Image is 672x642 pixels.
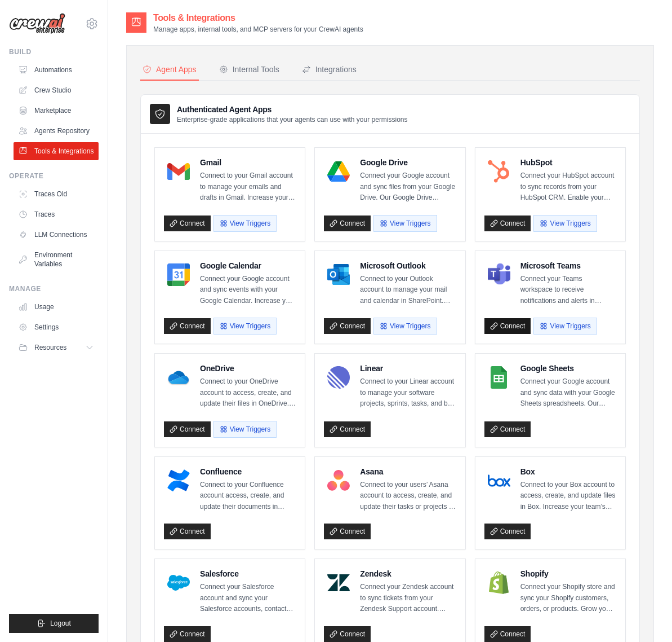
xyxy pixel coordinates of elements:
[300,59,359,81] button: Integrations
[200,582,296,615] p: Connect your Salesforce account and sync your Salesforce accounts, contacts, leads, or opportunit...
[213,215,277,232] button: View Triggers
[14,205,99,223] a: Traces
[167,366,190,389] img: OneDrive Logo
[200,170,296,204] p: Connect to your Gmail account to manage your emails and drafts in Gmail. Increase your team’s pro...
[153,11,363,25] h2: Tools & Integrations
[520,376,616,410] p: Connect your Google account and sync data with your Google Sheets spreadsheets. Our Google Sheets...
[520,363,616,374] h4: Google Sheets
[484,216,531,231] a: Connect
[533,215,597,232] button: View Triggers
[164,318,211,334] a: Connect
[140,59,199,81] button: Agent Apps
[219,64,279,75] div: Internal Tools
[14,246,99,273] a: Environment Variables
[200,260,296,271] h4: Google Calendar
[167,469,190,492] img: Confluence Logo
[200,568,296,579] h4: Salesforce
[34,343,66,352] span: Resources
[167,263,190,286] img: Google Calendar Logo
[200,363,296,374] h4: OneDrive
[327,366,350,389] img: Linear Logo
[14,81,99,99] a: Crew Studio
[177,115,408,124] p: Enterprise-grade applications that your agents can use with your permissions
[360,480,456,513] p: Connect to your users’ Asana account to access, create, and update their tasks or projects in Asa...
[327,469,350,492] img: Asana Logo
[9,172,99,181] div: Operate
[520,568,616,579] h4: Shopify
[50,619,71,628] span: Logout
[167,571,190,594] img: Salesforce Logo
[327,160,350,183] img: Google Drive Logo
[324,421,371,437] a: Connect
[14,298,99,316] a: Usage
[164,216,211,231] a: Connect
[373,318,437,335] button: View Triggers
[360,376,456,410] p: Connect to your Linear account to manage your software projects, sprints, tasks, and bug tracking...
[360,582,456,615] p: Connect your Zendesk account to sync tickets from your Zendesk Support account. Enable your suppo...
[373,215,437,232] button: View Triggers
[520,274,616,307] p: Connect your Teams workspace to receive notifications and alerts in Teams. Stay connected to impo...
[484,421,531,437] a: Connect
[200,157,296,168] h4: Gmail
[520,170,616,204] p: Connect your HubSpot account to sync records from your HubSpot CRM. Enable your sales team to clo...
[324,318,371,334] a: Connect
[14,142,99,160] a: Tools & Integrations
[520,582,616,615] p: Connect your Shopify store and sync your Shopify customers, orders, or products. Grow your busine...
[9,284,99,293] div: Manage
[488,263,510,286] img: Microsoft Teams Logo
[520,480,616,513] p: Connect to your Box account to access, create, and update files in Box. Increase your team’s prod...
[488,366,510,389] img: Google Sheets Logo
[164,524,211,539] a: Connect
[14,226,99,244] a: LLM Connections
[14,102,99,120] a: Marketplace
[217,59,282,81] button: Internal Tools
[484,318,531,334] a: Connect
[143,64,197,75] div: Agent Apps
[360,260,456,271] h4: Microsoft Outlook
[14,318,99,336] a: Settings
[9,47,99,56] div: Build
[167,160,190,183] img: Gmail Logo
[324,216,371,231] a: Connect
[360,157,456,168] h4: Google Drive
[520,157,616,168] h4: HubSpot
[200,376,296,410] p: Connect to your OneDrive account to access, create, and update their files in OneDrive. Increase ...
[153,25,363,34] p: Manage apps, internal tools, and MCP servers for your CrewAI agents
[164,421,211,437] a: Connect
[520,466,616,477] h4: Box
[213,421,277,438] button: View Triggers
[484,626,531,642] a: Connect
[327,571,350,594] img: Zendesk Logo
[9,13,65,34] img: Logo
[14,122,99,140] a: Agents Repository
[200,274,296,307] p: Connect your Google account and sync events with your Google Calendar. Increase your productivity...
[324,626,371,642] a: Connect
[14,338,99,357] button: Resources
[9,614,99,633] button: Logout
[327,263,350,286] img: Microsoft Outlook Logo
[14,61,99,79] a: Automations
[200,480,296,513] p: Connect to your Confluence account access, create, and update their documents in Confluence. Incr...
[533,318,597,335] button: View Triggers
[164,626,211,642] a: Connect
[520,260,616,271] h4: Microsoft Teams
[302,64,357,75] div: Integrations
[200,466,296,477] h4: Confluence
[324,524,371,539] a: Connect
[360,568,456,579] h4: Zendesk
[360,274,456,307] p: Connect to your Outlook account to manage your mail and calendar in SharePoint. Increase your tea...
[213,318,277,335] button: View Triggers
[14,185,99,203] a: Traces Old
[488,469,510,492] img: Box Logo
[484,524,531,539] a: Connect
[488,160,510,183] img: HubSpot Logo
[177,104,408,115] h3: Authenticated Agent Apps
[360,363,456,374] h4: Linear
[360,466,456,477] h4: Asana
[360,170,456,204] p: Connect your Google account and sync files from your Google Drive. Our Google Drive integration e...
[488,571,510,594] img: Shopify Logo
